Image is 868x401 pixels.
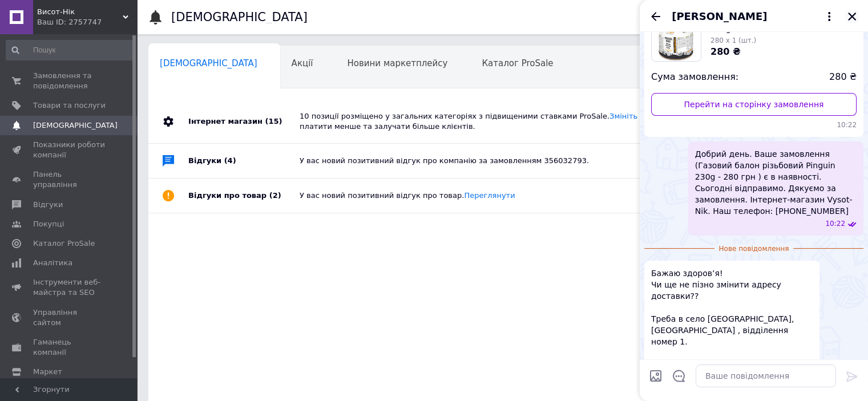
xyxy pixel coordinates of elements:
span: Гаманець компанії [33,337,106,358]
span: Відгуки [33,200,63,210]
span: Покупці [33,219,64,229]
div: Відгуки про товар [188,179,300,213]
span: [DEMOGRAPHIC_DATA] [160,58,257,68]
div: Інтернет магазин [188,100,300,143]
span: Новини маркетплейсу [347,58,447,68]
span: Маркет [33,367,62,377]
span: Акції [292,58,313,68]
span: Сума замовлення: [651,71,738,84]
div: У вас новий позитивний відгук про компанію за замовленням 356032793. [300,156,731,166]
a: Перейти на сторінку замовлення [651,93,857,116]
span: Добрий день. Ваше замовлення (Газовий балон різьбовий Pinguin 230g - 280 грн ) є в наявності. Сьо... [695,148,857,217]
img: 1250183222_w100_h100_gazovyj-ballon-rezbovoj.jpg [652,12,701,61]
span: 10:22 12.08.2025 [651,120,857,130]
span: Інструменти веб-майстра та SEO [33,277,106,298]
button: Відкрити шаблони відповідей [672,368,687,383]
span: Аналітика [33,258,72,268]
span: 10:22 12.08.2025 [825,219,845,229]
a: Переглянути [464,191,515,200]
span: (2) [269,191,281,200]
button: [PERSON_NAME] [672,9,836,24]
span: Товари та послуги [33,100,106,111]
span: Каталог ProSale [33,238,95,249]
span: 280 ₴ [710,46,741,57]
span: Нове повідомлення [714,244,794,254]
span: Панель управління [33,169,106,190]
a: Змініть їх категорію [609,112,688,120]
span: Висот-Нік [37,7,123,17]
span: [DEMOGRAPHIC_DATA] [33,120,118,131]
span: Бажаю здоров’я! Чи ще не пізно змінити адресу доставки?? Треба в село [GEOGRAPHIC_DATA], [GEOGRAP... [651,268,813,370]
span: 280 ₴ [829,71,857,84]
button: Закрити [845,10,859,23]
span: Управління сайтом [33,307,106,328]
div: 10 позиції розміщено у загальних категоріях з підвищеними ставками ProSale. , щоб платити менше т... [300,111,731,132]
div: Ваш ID: 2757747 [37,17,137,27]
input: Пошук [6,40,135,60]
h1: [DEMOGRAPHIC_DATA] [171,10,308,24]
span: (15) [265,117,282,125]
div: У вас новий позитивний відгук про товар. [300,191,731,201]
span: (4) [224,156,236,165]
div: Відгуки [188,144,300,178]
span: Каталог ProSale [482,58,553,68]
span: 280 x 1 (шт.) [710,37,756,44]
button: Назад [649,10,663,23]
span: Показники роботи компанії [33,140,106,160]
span: [PERSON_NAME] [672,9,767,24]
span: Замовлення та повідомлення [33,71,106,91]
